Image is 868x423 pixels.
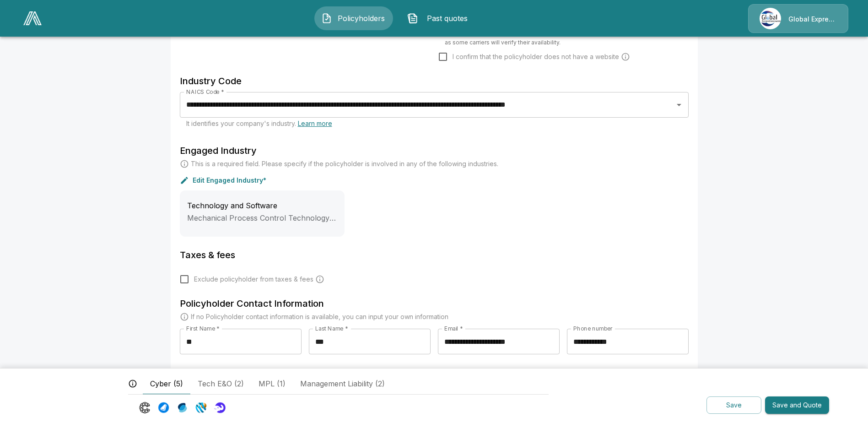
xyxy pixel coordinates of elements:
p: Edit Engaged Industry* [193,177,266,184]
p: Some domains are not reachable. Please ensure that all entered domains are available as some carr... [445,29,682,47]
img: AA Logo [23,11,42,25]
h6: Policyholder Contact Information [180,296,689,311]
img: Carrier Logo [177,402,188,413]
label: Email * [444,325,463,332]
span: Cyber (5) [150,378,183,389]
span: I confirm that the policyholder does not have a website [453,52,619,61]
img: Carrier Logo [195,402,207,413]
svg: Carriers run a cyber security scan on the policyholders' websites. Please enter a website wheneve... [621,52,630,61]
img: Policyholders Icon [321,13,332,24]
span: Exclude policyholder from taxes & fees [194,275,313,284]
img: Past quotes Icon [407,13,418,24]
button: Policyholders IconPolicyholders [314,6,393,30]
label: First Name * [186,325,220,332]
label: Last Name * [315,325,348,332]
svg: Carrier and processing fees will still be applied [315,275,324,284]
button: Past quotes IconPast quotes [400,6,479,30]
span: Management Liability (2) [300,378,385,389]
img: Carrier Logo [214,402,226,413]
p: If no Policyholder contact information is available, you can input your own information [191,312,448,321]
label: Phone number [573,325,613,332]
h6: Engaged Industry [180,143,689,158]
button: Open [673,98,685,111]
h6: Taxes & fees [180,248,689,262]
span: Mechanical Process Control Technology (e.g., Industrial Control, Machinery) [187,213,456,222]
label: NAICS Code * [186,88,224,96]
span: MPL (1) [259,378,286,389]
span: It identifies your company's industry. [186,119,332,127]
p: This is a required field. Please specify if the policyholder is involved in any of the following ... [191,159,498,168]
span: Past quotes [422,13,472,24]
h6: Industry Code [180,74,689,88]
a: Learn more [298,119,332,127]
span: Technology and Software [187,201,277,210]
span: Policyholders [336,13,386,24]
span: Tech E&O (2) [198,378,244,389]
